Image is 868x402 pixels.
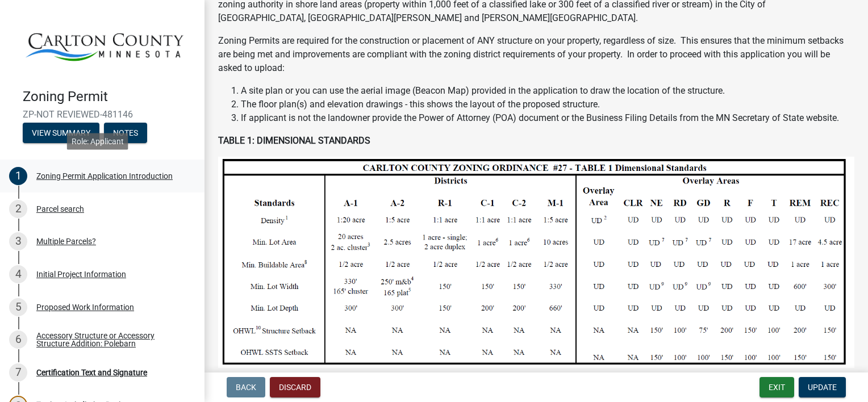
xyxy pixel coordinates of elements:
[799,377,846,397] button: Update
[241,111,854,125] li: If applicant is not the landowner provide the Power of Attorney (POA) document or the Business Fi...
[23,12,186,77] img: Carlton County, Minnesota
[36,172,173,180] div: Zoning Permit Application Introduction
[270,377,320,397] button: Discard
[218,135,370,146] strong: TABLE 1: DIMENSIONAL STANDARDS
[9,363,27,382] div: 7
[236,383,256,392] span: Back
[36,368,147,376] div: Certification Text and Signature
[23,89,195,105] h4: Zoning Permit
[9,298,27,316] div: 5
[9,232,27,250] div: 3
[36,205,84,213] div: Parcel search
[104,129,147,139] wm-modal-confirm: Notes
[241,98,854,111] li: The floor plan(s) and elevation drawings - this shows the layout of the proposed structure.
[36,237,96,245] div: Multiple Parcels?
[23,129,99,139] wm-modal-confirm: Summary
[808,383,837,392] span: Update
[36,303,134,311] div: Proposed Work Information
[36,270,126,278] div: Initial Project Information
[759,377,794,397] button: Exit
[67,133,128,149] div: Role: Applicant
[36,332,186,347] div: Accessory Structure or Accessory Structure Addition: Polebarn
[218,34,854,75] p: Zoning Permits are required for the construction or placement of ANY structure on your property, ...
[9,265,27,283] div: 4
[9,200,27,218] div: 2
[9,167,27,185] div: 1
[23,123,99,143] button: View Summary
[9,330,27,349] div: 6
[227,377,265,397] button: Back
[104,123,147,143] button: Notes
[241,84,854,98] li: A site plan or you can use the aerial image (Beacon Map) provided in the application to draw the ...
[23,109,182,120] span: ZP-NOT REVIEWED-481146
